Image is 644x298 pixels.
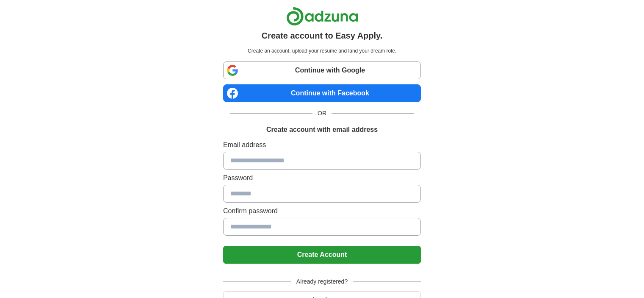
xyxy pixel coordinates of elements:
span: Already registered? [291,277,353,286]
a: Continue with Google [223,61,421,79]
p: Create an account, upload your resume and land your dream role. [225,47,419,55]
a: Continue with Facebook [223,84,421,102]
button: Create Account [223,246,421,264]
h1: Create account with email address [266,125,378,135]
label: Email address [223,140,421,150]
img: Adzuna logo [286,7,358,26]
span: OR [312,109,332,118]
label: Confirm password [223,206,421,216]
h1: Create account to Easy Apply. [262,29,383,42]
label: Password [223,173,421,183]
